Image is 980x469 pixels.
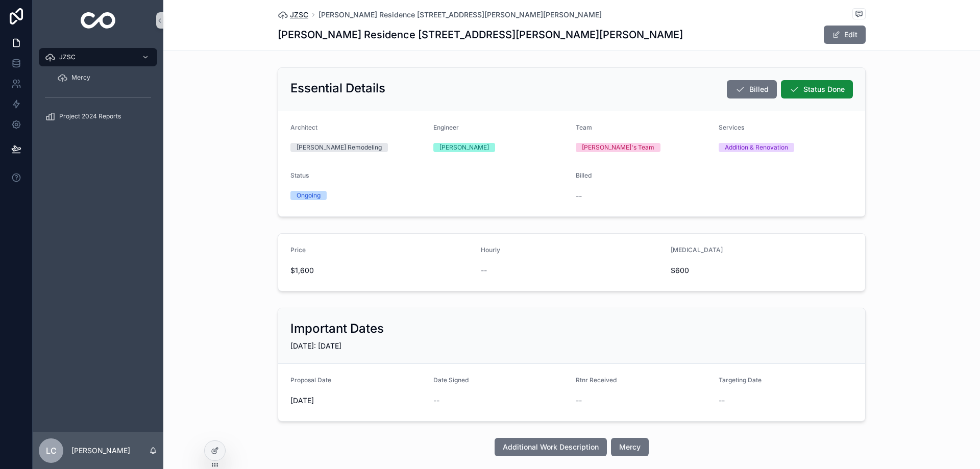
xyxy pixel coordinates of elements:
span: Hourly [481,246,500,254]
div: [PERSON_NAME] Remodeling [297,143,382,152]
span: Status [290,171,309,179]
span: -- [576,191,582,201]
span: [DATE] [290,396,425,406]
span: Services [719,124,744,131]
div: [PERSON_NAME] [439,143,489,152]
span: Status Done [803,84,845,94]
span: Date Signed [433,376,469,384]
span: $1,600 [290,265,473,276]
span: -- [433,396,439,406]
span: Proposal Date [290,376,331,384]
span: -- [576,396,582,406]
a: Project 2024 Reports [39,107,157,126]
span: Mercy [619,442,641,452]
span: Project 2024 Reports [59,112,121,120]
button: Mercy [611,438,649,456]
div: [PERSON_NAME]'s Team [582,143,654,152]
h2: Essential Details [290,80,385,96]
span: [MEDICAL_DATA] [671,246,723,254]
a: JZSC [278,10,308,20]
h2: Important Dates [290,320,384,337]
a: JZSC [39,48,157,66]
span: Additional Work Description [503,442,599,452]
span: Price [290,246,306,254]
a: [PERSON_NAME] Residence [STREET_ADDRESS][PERSON_NAME][PERSON_NAME] [318,10,602,20]
span: Targeting Date [719,376,762,384]
button: Edit [824,26,866,44]
span: Architect [290,124,317,131]
span: $600 [671,265,805,276]
span: Billed [749,84,769,94]
button: Billed [727,80,777,98]
span: Rtnr Received [576,376,617,384]
span: Engineer [433,124,459,131]
div: scrollable content [33,41,163,139]
span: JZSC [290,10,308,20]
span: JZSC [59,53,76,61]
button: Status Done [781,80,853,98]
span: Mercy [71,73,90,82]
span: -- [719,396,725,406]
button: Additional Work Description [495,438,607,456]
span: Team [576,124,592,131]
span: -- [481,265,487,276]
p: [PERSON_NAME] [71,446,130,456]
div: Ongoing [297,191,321,200]
a: Mercy [51,68,157,87]
span: LC [46,445,57,457]
span: [DATE]: [DATE] [290,341,341,350]
img: App logo [81,12,116,29]
span: Billed [576,171,592,179]
h1: [PERSON_NAME] Residence [STREET_ADDRESS][PERSON_NAME][PERSON_NAME] [278,28,683,42]
div: Addition & Renovation [725,143,788,152]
